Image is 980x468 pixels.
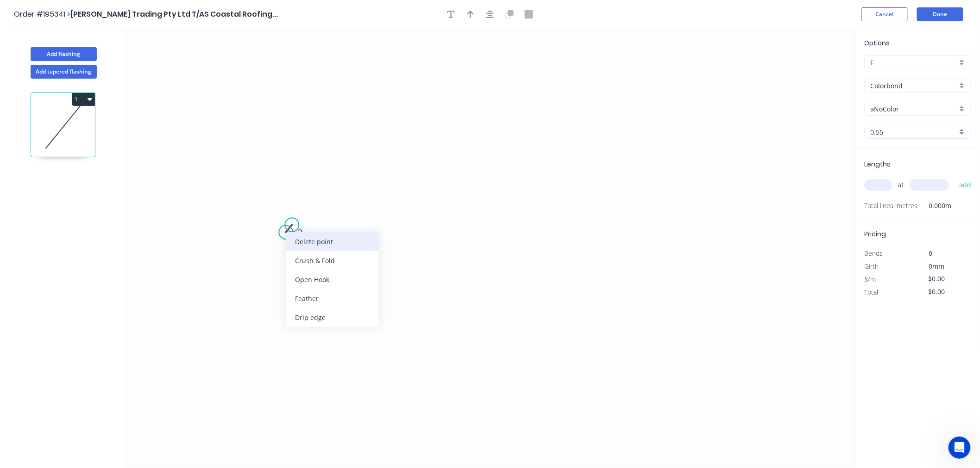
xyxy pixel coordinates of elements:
button: Add flashing [31,47,97,61]
span: at [898,179,904,191]
button: Cancel [861,7,908,21]
span: Girth [865,262,879,271]
div: Feather [286,289,379,308]
div: Delete point [286,232,379,251]
span: 0mm [929,262,945,271]
button: Done [917,7,963,21]
input: Price level [871,58,957,68]
div: Open Hook [286,270,379,289]
span: Order #195341 > [14,9,70,19]
span: 0 [929,249,933,258]
svg: 0 [125,29,855,468]
input: Colour [871,104,957,114]
span: [PERSON_NAME] Trading Pty Ltd T/AS Coastal Roofing... [70,9,278,19]
span: Total [865,288,879,296]
span: Total lineal metres [865,199,918,212]
span: Pricing [865,229,886,239]
input: Material [871,81,957,91]
iframe: Intercom live chat [949,437,971,459]
button: 1 [72,93,95,106]
span: Options [865,38,890,48]
div: Drip edge [286,308,379,327]
input: Thickness [871,127,957,137]
div: Crush & Fold [286,251,379,270]
span: $/m [865,275,876,283]
tspan: ? [298,226,302,241]
button: Add tapered flashing [31,65,97,79]
button: add [955,177,976,193]
span: Bends [865,249,883,258]
span: Lengths [865,160,891,169]
span: 0.000m [918,199,952,212]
